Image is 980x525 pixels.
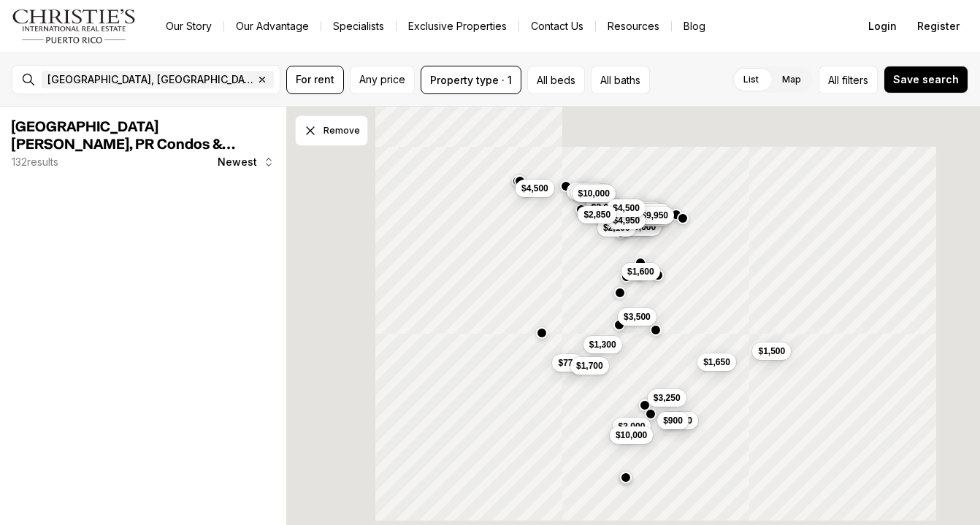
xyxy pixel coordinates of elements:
[12,156,58,168] p: 132 results
[578,188,610,199] span: $10,000
[616,429,647,441] span: $10,000
[552,354,583,372] button: $775
[613,215,640,226] span: $4,950
[613,418,651,435] button: $3,000
[567,183,605,200] button: $6,250
[359,74,405,85] span: Any price
[516,180,554,197] button: $4,500
[697,353,736,371] button: $1,650
[732,66,770,93] label: List
[627,266,654,277] span: $1,600
[583,209,610,221] span: $2,850
[583,336,622,353] button: $1,300
[860,12,906,41] button: Login
[610,426,653,444] button: $10,000
[321,16,396,37] a: Specialists
[578,206,616,223] button: $2,850
[624,311,651,323] span: $3,500
[752,342,791,360] button: $1,500
[770,66,813,93] label: Map
[635,207,674,224] button: $9,950
[648,389,686,407] button: $3,250
[573,185,616,202] button: $10,000
[758,345,785,357] span: $1,500
[589,339,616,350] span: $1,300
[596,16,671,37] a: Resources
[295,115,368,146] button: Dismiss drawing
[570,357,609,375] button: $1,700
[819,66,878,94] button: Allfilters
[603,222,630,234] span: $2,100
[632,204,670,221] button: $8,000
[703,356,730,368] span: $1,650
[828,72,839,88] span: All
[665,415,692,426] span: $1,700
[591,66,650,94] button: All baths
[421,66,521,94] button: Property type · 1
[672,16,717,37] a: Blog
[12,9,137,44] img: logo
[842,72,868,88] span: filters
[218,156,257,168] span: Newest
[893,74,959,85] span: Save search
[570,184,613,202] button: $12,000
[619,421,646,432] span: $3,000
[286,66,344,94] button: For rent
[657,412,689,429] button: $900
[608,212,646,229] button: $4,950
[519,16,595,37] button: Contact Us
[296,74,334,85] span: For rent
[663,415,683,426] span: $900
[908,12,968,41] button: Register
[47,74,253,85] span: [GEOGRAPHIC_DATA], [GEOGRAPHIC_DATA], [GEOGRAPHIC_DATA]
[527,66,585,94] button: All beds
[641,210,668,221] span: $9,950
[868,20,897,32] span: Login
[209,147,283,177] button: Newest
[654,392,681,404] span: $3,250
[576,360,603,372] span: $1,700
[607,199,646,217] button: $4,500
[558,357,578,369] span: $775
[350,66,415,94] button: Any price
[154,16,223,37] a: Our Story
[917,20,960,32] span: Register
[621,263,660,280] button: $1,600
[12,120,235,169] span: [GEOGRAPHIC_DATA][PERSON_NAME], PR Condos & Apartments for Rent
[521,183,548,194] span: $4,500
[597,219,636,237] button: $2,100
[613,202,640,214] span: $4,500
[397,16,518,37] a: Exclusive Properties
[618,308,656,326] button: $3,500
[224,16,321,37] a: Our Advantage
[884,66,968,93] button: Save search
